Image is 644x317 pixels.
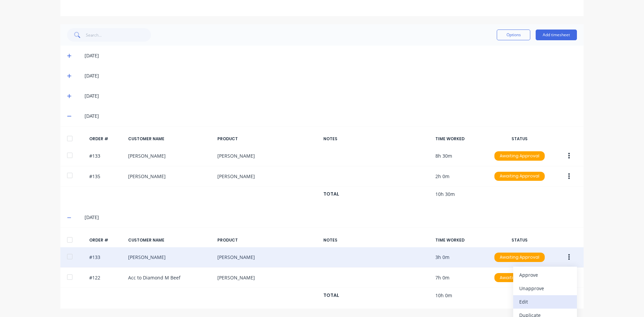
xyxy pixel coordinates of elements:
[85,72,577,80] div: [DATE]
[85,92,577,100] div: [DATE]
[494,172,545,181] div: Awaiting Approval
[513,295,577,309] button: Edit
[85,52,577,59] div: [DATE]
[491,237,548,243] div: STATUS
[494,273,545,283] button: Awaiting Approval
[435,136,486,142] div: TIME WORKED
[217,237,318,243] div: PRODUCT
[494,273,545,282] div: Awaiting Approval
[128,136,212,142] div: CUSTOMER NAME
[435,237,486,243] div: TIME WORKED
[323,136,430,142] div: NOTES
[519,283,571,293] div: Unapprove
[497,30,530,40] button: Options
[513,282,577,295] button: Unapprove
[323,237,430,243] div: NOTES
[494,171,545,181] button: Awaiting Approval
[513,268,577,282] button: Approve
[494,151,545,161] div: Awaiting Approval
[491,136,548,142] div: STATUS
[89,237,123,243] div: ORDER #
[85,214,577,221] div: [DATE]
[494,151,545,161] button: Awaiting Approval
[89,136,123,142] div: ORDER #
[85,112,577,120] div: [DATE]
[536,30,577,40] button: Add timesheet
[519,297,571,307] div: Edit
[494,252,545,262] button: Awaiting Approval
[128,237,212,243] div: CUSTOMER NAME
[86,28,151,42] input: Search...
[519,270,571,280] div: Approve
[217,136,318,142] div: PRODUCT
[494,253,545,262] div: Awaiting Approval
